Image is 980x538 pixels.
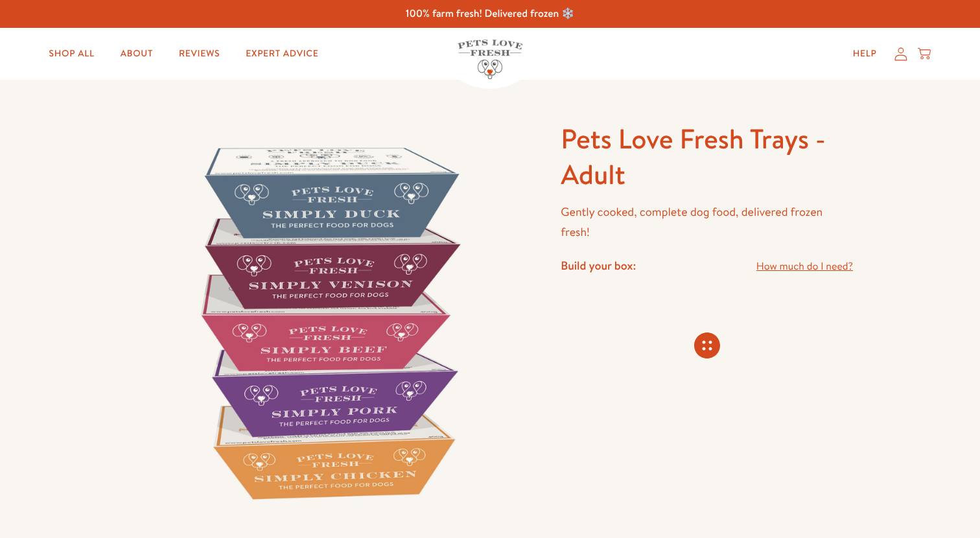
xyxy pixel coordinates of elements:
[110,41,163,67] a: About
[169,41,230,67] a: Reviews
[915,477,967,525] iframe: Gorgias live chat messenger
[561,258,636,273] h4: Build your box:
[39,41,105,67] a: Shop All
[843,41,887,67] a: Help
[694,333,720,358] svg: Connecting store
[458,40,522,79] img: Pets Love Fresh
[756,258,853,275] a: How much do I need?
[561,121,853,192] h1: Pets Love Fresh Trays - Adult
[235,41,329,67] a: Expert Advice
[561,202,853,242] p: Gently cooked, complete dog food, delivered frozen fresh!
[127,121,530,524] img: Pets Love Fresh Trays - Adult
